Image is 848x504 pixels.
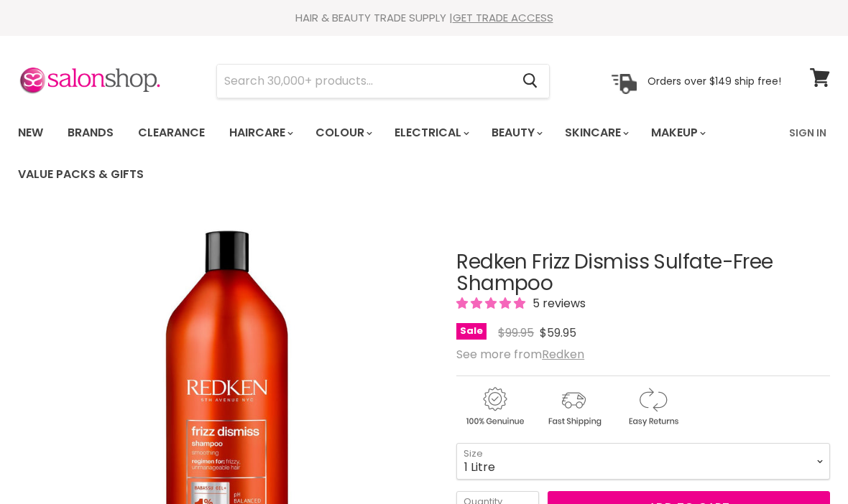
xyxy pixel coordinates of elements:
a: Brands [57,118,124,148]
a: Haircare [218,118,302,148]
span: 5 reviews [528,295,586,312]
button: Search [511,65,549,98]
img: shipping.gif [535,385,612,429]
a: New [7,118,54,148]
ul: Main menu [7,112,780,195]
a: Beauty [481,118,551,148]
a: Clearance [127,118,216,148]
a: Skincare [554,118,637,148]
a: Makeup [640,118,714,148]
img: genuine.gif [456,385,533,429]
span: $99.95 [498,325,534,341]
span: See more from [456,346,584,363]
span: Sale [456,323,487,340]
img: returns.gif [614,385,691,429]
a: Redken [542,346,584,363]
a: Sign In [780,118,835,148]
input: Search [217,65,511,98]
span: $59.95 [540,325,576,341]
a: GET TRADE ACCESS [453,10,553,25]
a: Value Packs & Gifts [7,159,155,190]
form: Product [216,64,550,98]
span: 4.80 stars [456,295,528,312]
a: Electrical [384,118,478,148]
p: Orders over $149 ship free! [647,74,781,87]
h1: Redken Frizz Dismiss Sulfate-Free Shampoo [456,251,830,296]
a: Colour [305,118,381,148]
